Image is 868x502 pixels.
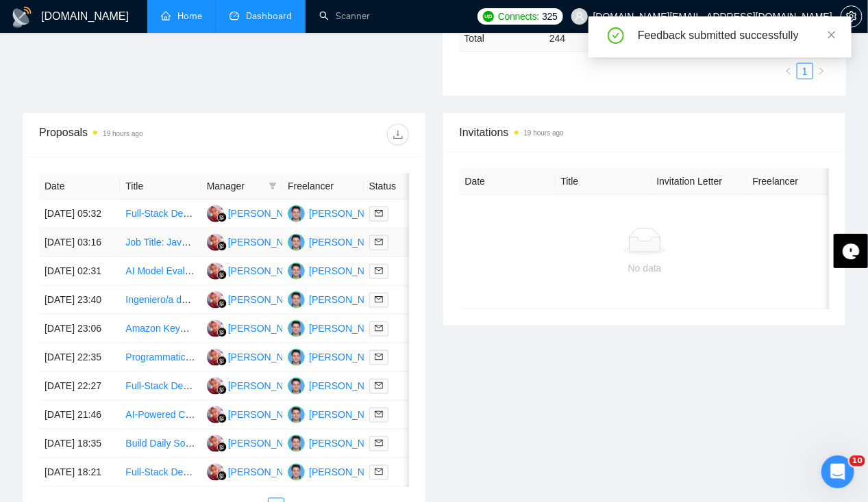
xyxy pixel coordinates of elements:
a: Build Daily Social Media Automation Bots Using AI &#43; Content APIs (Mortgage/Real Estate) [125,438,528,449]
span: Invitations [460,124,830,141]
img: DP [207,349,224,366]
th: Date [39,173,120,200]
img: DP [207,378,224,395]
th: Title [556,168,652,195]
td: Ingeniero/a de IA – Agentes, RAG (Python, OpenAI, LangGraph/Agno) [120,286,201,315]
div: [PERSON_NAME] [309,206,388,221]
a: DP[PERSON_NAME] [207,293,307,304]
img: AR [288,320,305,337]
div: [PERSON_NAME] [228,349,307,365]
img: gigradar-bm.png [217,299,227,308]
a: DP[PERSON_NAME] [207,207,307,218]
span: mail [375,238,383,246]
span: mail [375,295,383,304]
span: setting [841,11,862,22]
img: logo [11,6,33,28]
a: AR[PERSON_NAME] [288,408,388,419]
span: mail [375,410,383,419]
th: Invitation Letter [652,168,747,195]
div: [PERSON_NAME] [309,235,388,250]
li: Next Page [813,63,830,79]
span: mail [375,267,383,275]
img: DP [207,464,224,481]
td: Amazon Keyword &amp; Review Segmentation Analysis Web Application (Open to No-Code Solutions) [120,315,201,343]
span: 325 [542,9,557,24]
td: AI-Powered Career Platform Development [120,401,201,430]
span: download [388,129,408,140]
td: Full-Stack Developer to Scale &amp; Refine AI Startup (MVP Already Built) [120,458,201,487]
span: mail [375,382,383,390]
span: dashboard [230,11,239,21]
td: Full-Stack Developer (Enterprise SaaS / AI Coding Agent Experience) [120,200,201,228]
td: Job Title: JavaScript Instructor (Evening Japan/Korea Time | Early Morning CST) [120,228,201,257]
img: gigradar-bm.png [217,356,227,366]
button: right [813,63,830,79]
div: [PERSON_NAME] [228,321,307,336]
span: Status [369,179,425,194]
td: [DATE] 22:27 [39,372,120,401]
td: [DATE] 02:31 [39,257,120,286]
div: [PERSON_NAME] [309,321,388,336]
div: [PERSON_NAME] [228,378,307,393]
td: [DATE] 23:06 [39,315,120,343]
a: DP[PERSON_NAME] [207,236,307,247]
a: AR[PERSON_NAME] [288,236,388,247]
td: Total [459,25,545,51]
img: AR [288,234,305,251]
span: mail [375,353,383,361]
td: [DATE] 22:35 [39,343,120,372]
img: AR [288,263,305,280]
th: Freelancer [747,168,843,195]
time: 19 hours ago [524,129,564,137]
span: mail [375,324,383,332]
div: Proposals [39,124,224,146]
span: Manager [207,179,263,194]
img: AR [288,464,305,481]
img: gigradar-bm.png [217,471,227,481]
a: AR[PERSON_NAME] [288,351,388,362]
a: searchScanner [319,10,370,22]
img: gigradar-bm.png [217,385,227,395]
a: Amazon Keyword &amp; Review Segmentation Analysis Web Application (Open to No-Code Solutions) [125,323,562,334]
img: AR [288,291,305,308]
img: DP [207,291,224,308]
a: DP[PERSON_NAME] [207,466,307,477]
div: [PERSON_NAME] [228,206,307,221]
span: check-circle [608,27,624,44]
a: Programmatic SEO Expert with Next.js [125,352,290,362]
img: AR [288,205,305,222]
div: [PERSON_NAME] [309,263,388,278]
button: setting [841,5,863,27]
img: DP [207,205,224,222]
td: Full-Stack Developer / Build AI Revenue Engine SaaS for Med Spas (SMS &#43; Email &#43; Social) [120,372,201,401]
img: DP [207,263,224,280]
td: [DATE] 21:46 [39,401,120,430]
span: filter [266,176,280,196]
div: [PERSON_NAME] [228,464,307,479]
img: upwork-logo.png [483,11,494,22]
a: DP[PERSON_NAME] [207,351,307,362]
a: AR[PERSON_NAME] [288,265,388,276]
a: AR[PERSON_NAME] [288,322,388,333]
span: filter [269,182,277,190]
a: DP[PERSON_NAME] [207,380,307,391]
div: No data [471,261,819,276]
span: left [784,67,793,75]
td: [DATE] 18:35 [39,430,120,458]
a: AI-Powered Career Platform Development [125,409,305,420]
a: AR[PERSON_NAME] [288,437,388,448]
a: AR[PERSON_NAME] [288,207,388,218]
button: download [387,124,409,146]
img: AR [288,406,305,423]
td: AI Model Evaluation Engineer / Data Engineer [120,257,201,286]
a: Job Title: JavaScript Instructor (Evening [GEOGRAPHIC_DATA]/[GEOGRAPHIC_DATA] Time | Early Mornin... [125,237,615,248]
img: DP [207,234,224,251]
img: DP [207,406,224,423]
div: [PERSON_NAME] [309,292,388,307]
img: gigradar-bm.png [217,213,227,222]
span: Dashboard [246,10,292,22]
span: right [817,67,826,75]
a: AR[PERSON_NAME] [288,380,388,391]
img: gigradar-bm.png [217,442,227,452]
a: DP[PERSON_NAME] [207,437,307,448]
